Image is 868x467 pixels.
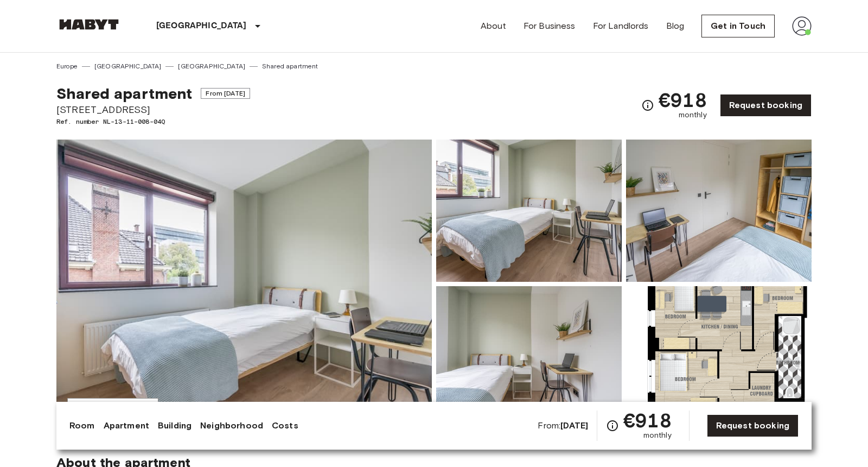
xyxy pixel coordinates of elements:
[436,140,622,282] img: Picture of unit NL-13-11-008-04Q
[641,99,654,112] svg: Check cost overview for full price breakdown. Please note that discounts apply to new joiners onl...
[666,20,685,33] a: Blog
[481,20,506,33] a: About
[720,94,812,117] a: Request booking
[792,16,812,36] img: avatar
[606,419,619,432] svg: Check cost overview for full price breakdown. Please note that discounts apply to new joiners onl...
[659,90,707,110] span: €918
[67,398,158,418] button: Show all photos
[56,117,250,127] span: Ref. number NL-13-11-008-04Q
[701,15,775,37] a: Get in Touch
[560,420,588,431] b: [DATE]
[623,411,672,430] span: €918
[104,419,149,432] a: Apartment
[679,110,707,121] span: monthly
[56,140,432,428] img: Marketing picture of unit NL-13-11-008-04Q
[69,419,95,432] a: Room
[538,420,588,432] span: From:
[156,20,247,33] p: [GEOGRAPHIC_DATA]
[593,20,649,33] a: For Landlords
[436,286,622,428] img: Picture of unit NL-13-11-008-04Q
[56,19,122,30] img: Habyt
[200,419,263,432] a: Neighborhood
[178,61,245,71] a: [GEOGRAPHIC_DATA]
[626,140,812,282] img: Picture of unit NL-13-11-008-04Q
[524,20,576,33] a: For Business
[272,419,298,432] a: Costs
[94,61,162,71] a: [GEOGRAPHIC_DATA]
[158,419,192,432] a: Building
[56,103,250,117] span: [STREET_ADDRESS]
[56,84,192,103] span: Shared apartment
[56,61,78,71] a: Europe
[262,61,318,71] a: Shared apartment
[707,414,799,437] a: Request booking
[643,430,672,441] span: monthly
[201,88,250,99] span: From [DATE]
[626,286,812,428] img: Picture of unit NL-13-11-008-04Q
